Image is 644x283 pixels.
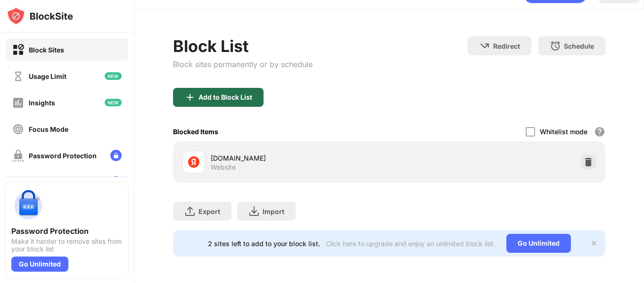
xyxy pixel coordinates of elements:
[564,42,594,50] div: Schedule
[12,97,24,109] img: insights-off.svg
[110,176,122,188] img: lock-menu.svg
[198,94,252,101] div: Add to Block List
[11,238,123,253] div: Make it harder to remove sites from your block list
[12,176,24,188] img: customize-block-page-off.svg
[211,163,236,172] div: Website
[326,240,495,248] div: Click here to upgrade and enjoy an unlimited block list.
[12,70,24,82] img: time-usage-off.svg
[493,42,520,50] div: Redirect
[12,44,24,56] img: block-on.svg
[173,128,218,136] div: Blocked Items
[29,152,97,160] div: Password Protection
[29,46,64,54] div: Block Sites
[105,72,122,80] img: new-icon.svg
[29,72,66,80] div: Usage Limit
[29,99,55,107] div: Insights
[590,240,598,247] img: x-button.svg
[29,125,68,133] div: Focus Mode
[208,240,320,248] div: 2 sites left to add to your block list.
[7,7,73,26] img: logo-blocksite.svg
[110,150,122,161] img: lock-menu.svg
[12,123,24,135] img: focus-off.svg
[173,36,313,56] div: Block List
[540,128,587,136] div: Whitelist mode
[11,257,68,272] div: Go Unlimited
[188,156,199,168] img: favicons
[173,60,313,69] div: Block sites permanently or by schedule
[11,226,123,236] div: Password Protection
[211,153,389,163] div: [DOMAIN_NAME]
[11,189,45,223] img: push-password-protection.svg
[105,99,122,106] img: new-icon.svg
[198,207,220,215] div: Export
[506,234,571,253] div: Go Unlimited
[263,207,284,215] div: Import
[12,150,24,162] img: password-protection-off.svg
